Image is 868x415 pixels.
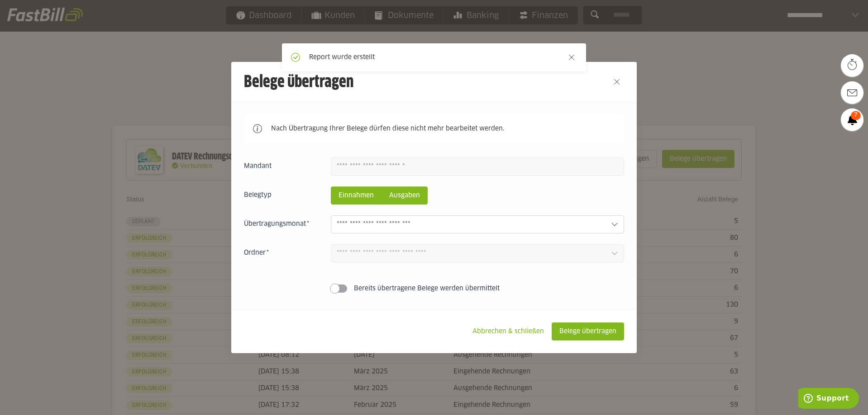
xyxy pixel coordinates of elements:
sl-radio-button: Einnahmen [331,187,382,205]
sl-button: Belege übertragen [552,322,624,340]
iframe: Öffnet ein Widget, in dem Sie weitere Informationen finden [798,388,859,410]
sl-button: Abbrechen & schließen [465,322,552,340]
sl-radio-button: Ausgaben [382,187,428,205]
sl-switch: Bereits übertragene Belege werden übermittelt [244,284,624,293]
a: 7 [841,108,863,131]
span: 7 [851,111,861,120]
